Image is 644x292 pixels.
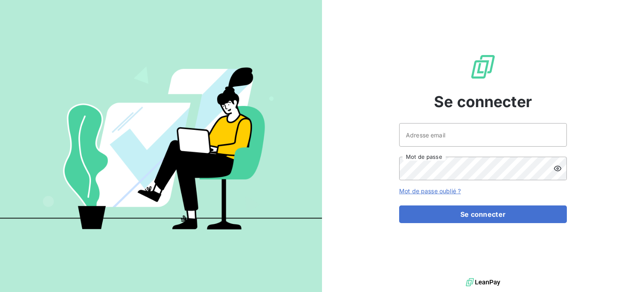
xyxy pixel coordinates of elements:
[399,123,567,147] input: placeholder
[399,187,461,195] a: Mot de passe oublié ?
[466,276,500,289] img: logo
[470,53,496,80] img: Logo LeanPay
[434,90,532,113] span: Se connecter
[399,205,567,223] button: Se connecter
